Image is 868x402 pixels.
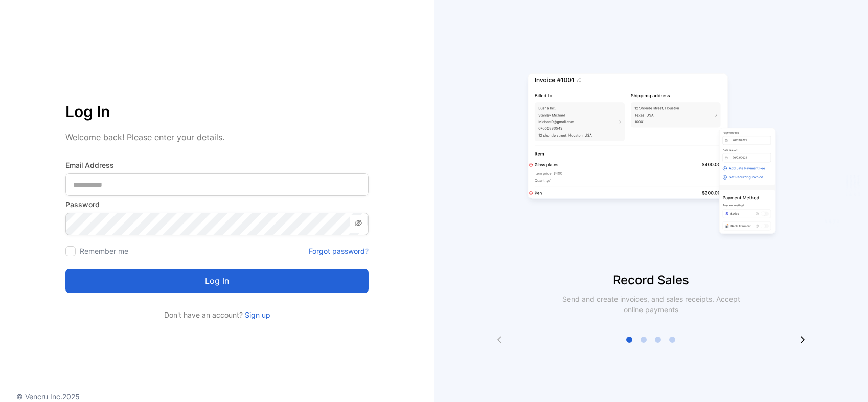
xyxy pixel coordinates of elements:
a: Forgot password? [309,245,369,256]
p: Welcome back! Please enter your details. [65,131,369,143]
label: Remember me [80,247,128,255]
img: slider image [523,41,779,271]
a: Sign up [243,310,270,319]
p: Record Sales [434,271,868,289]
p: Send and create invoices, and sales receipts. Accept online payments [553,294,749,315]
label: Email Address [65,160,369,170]
label: Password [65,199,369,210]
button: Log in [65,269,369,293]
p: Don't have an account? [65,309,369,320]
p: Log In [65,99,369,124]
img: vencru logo [65,41,117,96]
